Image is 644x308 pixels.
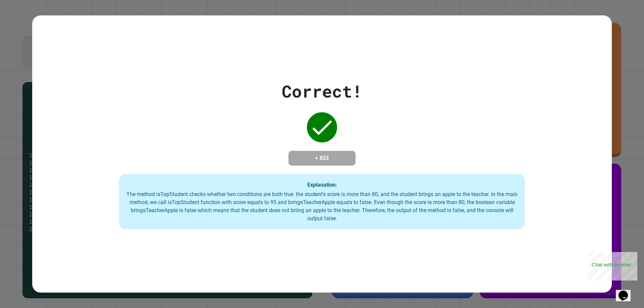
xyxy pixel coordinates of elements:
iframe: chat widget [588,252,637,281]
iframe: chat widget [616,281,637,301]
div: Correct! [282,79,362,104]
div: The method isTopStudent checks whether two conditions are both true: the student's score is more ... [126,190,518,223]
strong: Explanation: [307,181,337,188]
h4: + 833 [295,154,349,162]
